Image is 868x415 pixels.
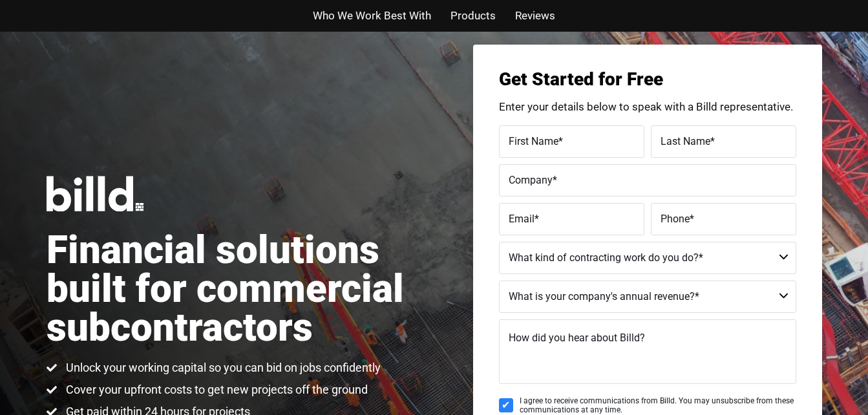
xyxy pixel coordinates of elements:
h3: Get Started for Free [499,70,796,89]
span: Phone [661,212,690,224]
span: How did you hear about Billd? [509,332,645,344]
span: Company [509,173,553,186]
span: Email [509,212,535,224]
span: Cover your upfront costs to get new projects off the ground [63,382,368,398]
p: Enter your details below to speak with a Billd representative. [499,101,796,112]
span: I agree to receive communications from Billd. You may unsubscribe from these communications at an... [520,396,796,415]
span: First Name [509,134,558,147]
a: Who We Work Best With [313,6,431,25]
h1: Financial solutions built for commercial subcontractors [47,231,434,347]
a: Reviews [515,6,555,25]
span: Last Name [661,134,710,147]
input: I agree to receive communications from Billd. You may unsubscribe from these communications at an... [499,398,513,412]
span: Unlock your working capital so you can bid on jobs confidently [63,360,381,376]
a: Products [450,6,496,25]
